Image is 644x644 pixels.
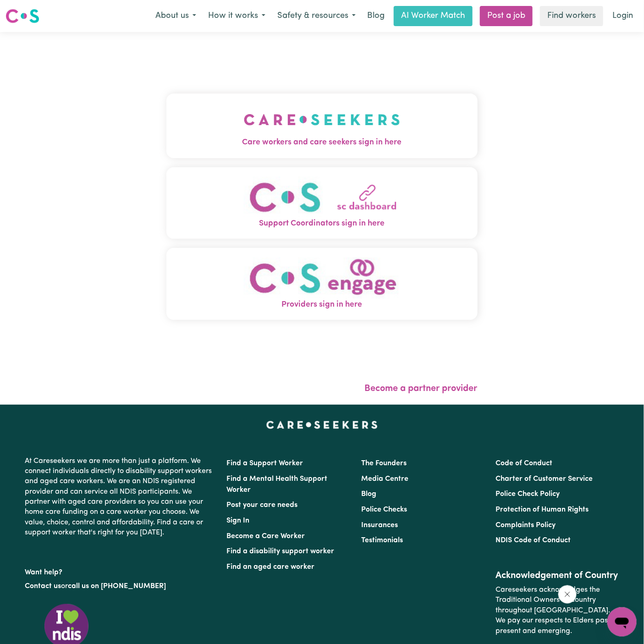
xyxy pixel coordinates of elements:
span: Support Coordinators sign in here [166,218,478,230]
p: Want help? [25,564,216,578]
a: Charter of Customer Service [495,475,593,483]
button: Care workers and care seekers sign in here [166,94,478,158]
span: Need any help? [6,6,55,14]
a: call us on [PHONE_NUMBER] [68,583,166,590]
a: Careseekers home page [266,421,378,429]
span: Providers sign in here [166,299,478,311]
button: Providers sign in here [166,248,478,320]
a: Find workers [540,6,603,26]
span: Care workers and care seekers sign in here [166,137,478,149]
a: Find an aged care worker [227,563,315,571]
p: Careseekers acknowledges the Traditional Owners of Country throughout [GEOGRAPHIC_DATA]. We pay o... [495,581,619,640]
img: Careseekers logo [6,8,39,24]
iframe: Button to launch messaging window [607,607,637,637]
button: Support Coordinators sign in here [166,167,478,239]
a: Post your care needs [227,501,298,509]
a: Find a Mental Health Support Worker [227,475,328,494]
iframe: Close message [558,585,577,604]
a: Find a Support Worker [227,460,303,467]
a: Testimonials [361,537,403,544]
a: Find a disability support worker [227,548,335,555]
a: Police Checks [361,506,407,513]
a: Become a partner provider [365,384,478,393]
a: NDIS Code of Conduct [495,537,571,544]
a: Police Check Policy [495,490,560,498]
a: Become a Care Worker [227,533,305,540]
a: Login [607,6,638,26]
button: Safety & resources [271,6,362,26]
a: Protection of Human Rights [495,506,589,513]
a: Contact us [25,583,61,590]
h2: Acknowledgement of Country [495,570,619,581]
a: Media Centre [361,475,408,483]
a: Complaints Policy [495,522,556,529]
a: Sign In [227,517,250,524]
a: Post a job [480,6,533,26]
a: AI Worker Match [394,6,473,26]
a: Blog [362,6,390,26]
p: At Careseekers we are more than just a platform. We connect individuals directly to disability su... [25,452,216,542]
p: or [25,578,216,595]
a: Careseekers logo [6,6,39,27]
a: The Founders [361,460,407,467]
a: Insurances [361,522,398,529]
a: Code of Conduct [495,460,552,467]
a: Blog [361,490,376,498]
button: How it works [202,6,271,26]
button: About us [149,6,202,26]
